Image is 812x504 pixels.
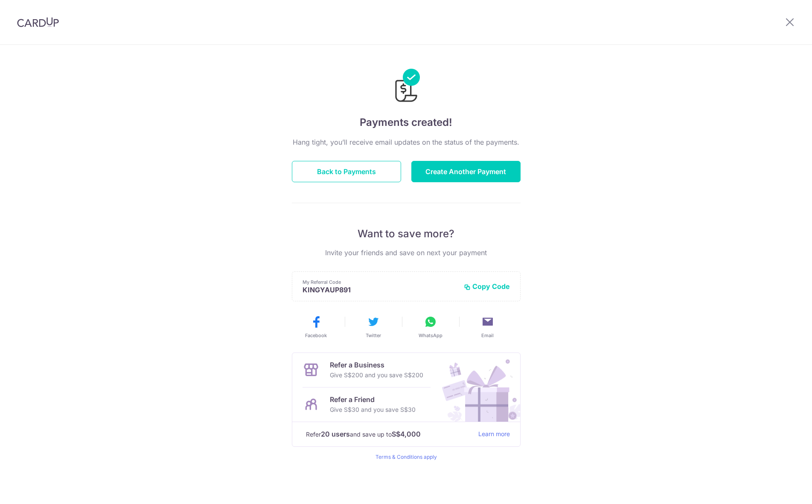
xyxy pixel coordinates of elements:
[393,69,420,105] img: Payments
[464,282,510,291] button: Copy Code
[291,315,341,339] button: Facebook
[292,227,521,241] p: Want to save more?
[303,279,457,286] p: My Referral Code
[321,429,350,439] strong: 20 users
[463,315,513,339] button: Email
[330,370,423,380] p: Give S$200 and you save S$200
[392,429,421,439] strong: S$4,000
[366,332,381,339] span: Twitter
[292,115,521,130] h4: Payments created!
[481,332,494,339] span: Email
[330,360,423,370] p: Refer a Business
[305,332,327,339] span: Facebook
[292,137,521,147] p: Hang tight, you’ll receive email updates on the status of the payments.
[375,454,437,460] a: Terms & Conditions apply
[434,353,520,422] img: Refer
[292,248,521,258] p: Invite your friends and save on next your payment
[411,161,521,182] button: Create Another Payment
[17,17,59,27] img: CardUp
[292,161,401,182] button: Back to Payments
[330,405,416,415] p: Give S$30 and you save S$30
[478,429,510,440] a: Learn more
[303,286,457,294] p: KINGYAUP891
[306,429,471,440] p: Refer and save up to
[405,315,456,339] button: WhatsApp
[419,332,442,339] span: WhatsApp
[330,394,416,405] p: Refer a Friend
[348,315,399,339] button: Twitter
